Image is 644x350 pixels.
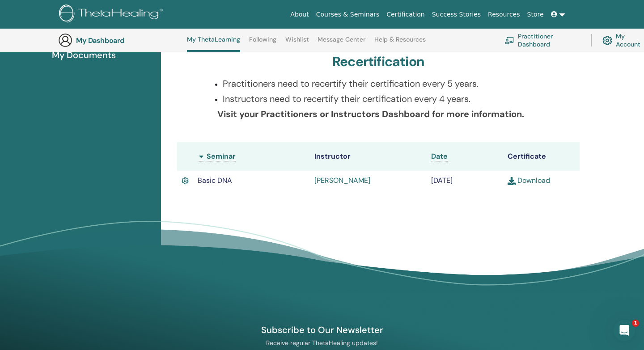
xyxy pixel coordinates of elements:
h3: My Dashboard [76,36,165,45]
p: Practitioners need to recertify their certification every 5 years. [223,77,545,90]
a: About [287,6,312,23]
img: logo.png [59,4,166,25]
span: Basic DNA [198,176,232,185]
th: Instructor [310,142,427,171]
a: Practitioner Dashboard [504,30,580,50]
a: Resources [484,6,524,23]
a: Download [508,176,550,185]
span: Date [431,152,448,161]
p: Instructors need to recertify their certification every 4 years. [223,92,545,105]
a: Help & Resources [374,36,426,50]
img: chalkboard-teacher.svg [504,37,514,44]
a: Wishlist [285,36,309,50]
a: Courses & Seminars [313,6,383,23]
span: 1 [632,320,639,327]
img: cog.svg [602,34,612,47]
a: Certification [383,6,428,23]
h4: Subscribe to Our Newsletter [219,324,425,336]
img: Active Certificate [182,176,189,186]
h3: Recertification [332,54,424,70]
a: Following [249,36,276,50]
span: My Documents [52,48,116,62]
a: Store [524,6,547,23]
a: Message Center [318,36,365,50]
p: Receive regular ThetaHealing updates! [219,339,425,347]
a: My ThetaLearning [187,36,240,52]
th: Certificate [503,142,580,171]
img: generic-user-icon.jpg [58,33,72,47]
img: download.svg [508,177,516,185]
a: Date [431,152,448,161]
iframe: Intercom live chat [614,320,635,341]
a: Success Stories [428,6,484,23]
b: Visit your Practitioners or Instructors Dashboard for more information. [217,108,524,120]
a: [PERSON_NAME] [314,176,370,185]
td: [DATE] [427,171,503,190]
